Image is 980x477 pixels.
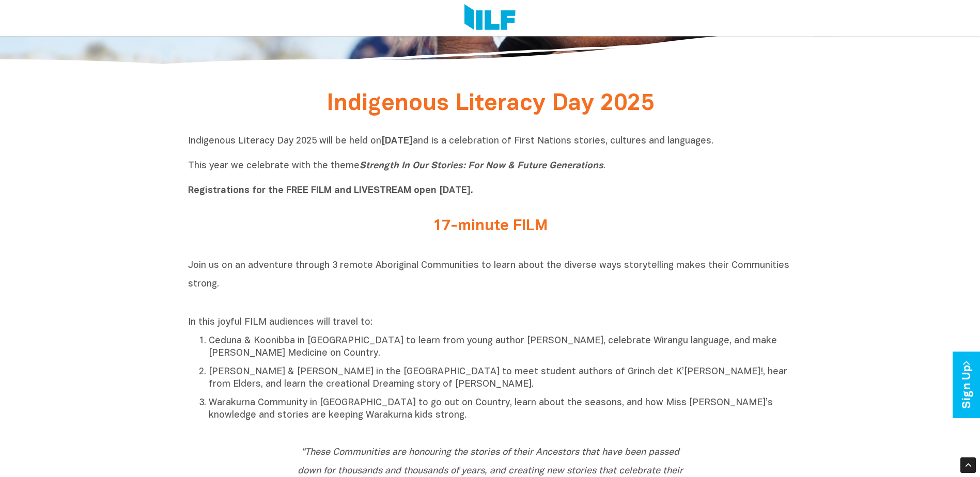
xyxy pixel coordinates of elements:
p: Indigenous Literacy Day 2025 will be held on and is a celebration of First Nations stories, cultu... [188,135,792,197]
h2: 17-minute FILM [297,218,684,235]
b: Registrations for the FREE FILM and LIVESTREAM open [DATE]. [188,186,473,195]
p: [PERSON_NAME] & [PERSON_NAME] in the [GEOGRAPHIC_DATA] to meet student authors of Grinch det K’[P... [209,366,792,391]
b: [DATE] [381,137,413,146]
p: Ceduna & Koonibba in [GEOGRAPHIC_DATA] to learn from young author [PERSON_NAME], celebrate Wirang... [209,335,792,360]
i: Strength In Our Stories: For Now & Future Generations [360,162,603,170]
p: In this joyful FILM audiences will travel to: [188,316,792,329]
div: Scroll Back to Top [960,457,976,473]
p: Warakurna Community in [GEOGRAPHIC_DATA] to go out on Country, learn about the seasons, and how M... [209,397,792,422]
span: Indigenous Literacy Day 2025 [326,93,654,115]
img: Logo [464,4,516,32]
span: Join us on an adventure through 3 remote Aboriginal Communities to learn about the diverse ways s... [188,261,789,289]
